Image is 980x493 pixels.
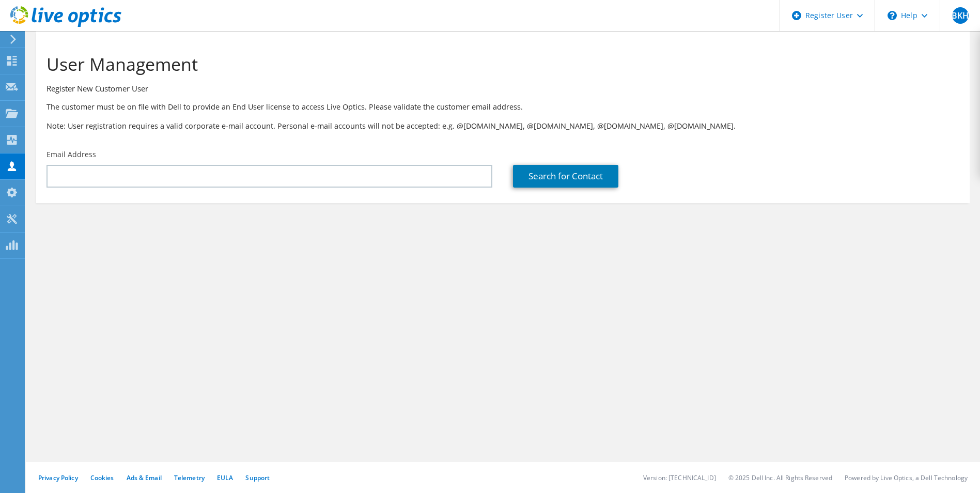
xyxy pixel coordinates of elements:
[46,149,96,160] label: Email Address
[127,473,162,482] a: Ads & Email
[513,165,618,188] a: Search for Contact
[46,53,954,75] h1: User Management
[46,101,959,113] p: The customer must be on file with Dell to provide an End User license to access Live Optics. Plea...
[728,473,832,482] li: © 2025 Dell Inc. All Rights Reserved
[38,473,78,482] a: Privacy Policy
[46,120,959,132] p: Note: User registration requires a valid corporate e-mail account. Personal e-mail accounts will ...
[888,11,897,20] svg: \n
[643,473,716,482] li: Version: [TECHNICAL_ID]
[217,473,233,482] a: EULA
[46,83,959,94] h3: Register New Customer User
[174,473,205,482] a: Telemetry
[90,473,114,482] a: Cookies
[952,7,969,24] span: BKH
[245,473,270,482] a: Support
[845,473,968,482] li: Powered by Live Optics, a Dell Technology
